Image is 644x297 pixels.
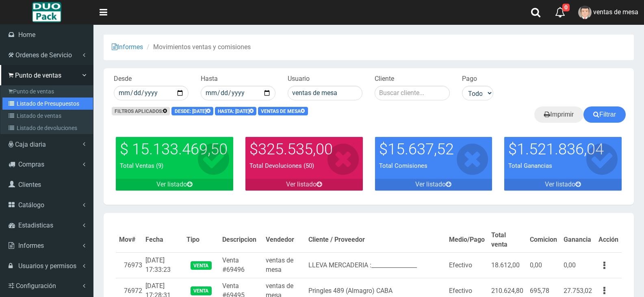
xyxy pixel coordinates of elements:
span: Hasta: [DATE] [215,107,256,115]
th: Medio/Pago [446,228,488,253]
td: LLEVA MERCADERIA :________________ [305,252,446,278]
a: Ver listado [375,179,492,191]
td: [DATE] 17:33:23 [142,252,183,278]
h3: $325.535,00 [249,141,359,158]
td: 0,00 [527,252,560,278]
span: Filtros aplicados: [112,107,170,115]
span: Compras [18,160,44,168]
input: Ingrese la fecha [201,86,275,100]
a: Imprimir [534,106,583,123]
label: Usuario [288,74,310,84]
p: Total Devoluciones (50) [249,162,359,170]
th: Vendedor [262,228,305,253]
h3: $1.521.836,04 [508,141,618,158]
input: Buscar usuario... [288,86,362,100]
th: Descripcion [219,228,262,253]
p: Total Ganancias [508,162,618,170]
a: Ver listado [245,179,363,191]
a: eliminar filtro [249,108,254,114]
th: Fecha [142,228,183,253]
td: Venta #69496 [219,252,262,278]
span: Venta [191,261,211,270]
span: Venta [191,286,211,295]
label: Desde [114,74,132,84]
a: Listado de devoluciones [2,122,93,134]
input: Ingrese la fecha [114,86,189,100]
a: Ver listado [504,179,622,191]
a: Eliminar todos los filtros [163,108,167,114]
th: Comicion [527,228,560,253]
span: Punto de ventas [15,72,61,79]
span: ventas de mesa [593,8,638,16]
span: 0 [562,4,570,11]
span: Usuarios y permisos [18,262,76,270]
a: Ver listado [116,179,233,191]
a: eliminar filtro [301,108,305,114]
p: Total Comisiones [379,162,488,170]
label: Cliente [375,74,394,84]
a: eliminar filtro [206,108,210,114]
th: Total venta [488,228,527,253]
td: 0,00 [560,252,595,278]
label: Pago [462,74,477,84]
span: Home [18,31,35,39]
h3: $15.637,52 [379,141,488,158]
button: Filtrar [583,106,626,123]
span: Clientes [18,181,41,189]
a: Punto de ventas [2,85,93,98]
a: Informes [112,43,143,51]
span: Informes [18,242,44,249]
li: Movimientos ventas y comisiones [145,43,251,52]
span: Desde: [DATE] [171,107,213,115]
td: 18.612,00 [488,252,527,278]
img: User Image [578,6,592,19]
th: Acción [595,228,622,253]
input: Buscar cliente... [375,86,449,100]
p: Total Ventas (9) [120,162,229,170]
span: Estadisticas [18,221,53,229]
th: Ganancia [560,228,595,253]
th: Cliente / Proveedor [305,228,446,253]
a: Listado de Presupuestos [2,98,93,110]
td: ventas de mesa [262,252,305,278]
span: Catálogo [18,201,44,209]
th: Mov# [116,228,142,253]
span: ventas de mesa [258,107,308,115]
td: Efectivo [446,252,488,278]
h3: $ 15.133.469,50 [120,141,229,158]
span: Caja diaria [15,141,46,148]
th: Tipo [183,228,219,253]
label: Hasta [201,74,218,84]
img: Logo grande [32,2,61,22]
span: Configuración [16,282,56,290]
a: Listado de ventas [2,110,93,122]
td: 76973 [116,252,142,278]
span: Ordenes de Servicio [15,51,72,59]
